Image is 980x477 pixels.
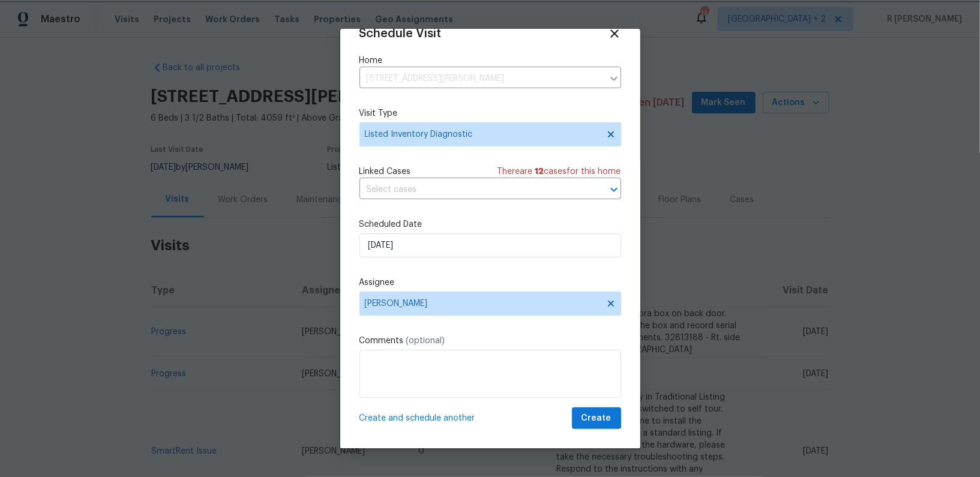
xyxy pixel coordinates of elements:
span: Linked Cases [359,166,411,178]
button: Open [606,181,622,198]
label: Comments [359,335,621,347]
label: Assignee [359,277,621,289]
input: Enter in an address [359,70,603,88]
span: (optional) [406,337,445,345]
label: Home [359,55,621,67]
span: Create and schedule another [359,412,475,424]
input: Select cases [359,181,588,199]
button: Create [572,407,621,430]
span: Close [608,27,621,40]
input: M/D/YYYY [359,233,621,257]
span: 12 [535,167,544,176]
label: Visit Type [359,107,621,119]
span: Schedule Visit [359,28,442,40]
span: Listed Inventory Diagnostic [365,128,598,140]
label: Scheduled Date [359,218,621,230]
span: [PERSON_NAME] [365,299,600,308]
span: There are case s for this home [498,166,621,178]
span: Create [582,411,612,426]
